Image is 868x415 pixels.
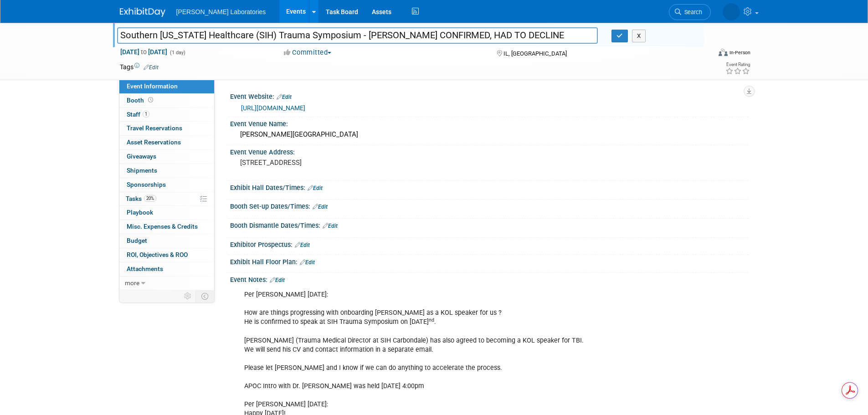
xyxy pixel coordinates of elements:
[300,259,315,266] a: Edit
[119,234,214,248] a: Budget
[719,49,728,56] img: Format-Inperson.png
[281,48,335,57] button: Committed
[119,277,214,290] a: more
[144,195,156,202] span: 20%
[308,185,323,191] a: Edit
[230,255,749,267] div: Exhibit Hall Floor Plan:
[176,8,266,15] span: [PERSON_NAME] Laboratories
[119,136,214,149] a: Asset Reservations
[127,97,155,104] span: Booth
[127,124,182,132] span: Travel Reservations
[143,111,149,118] span: 1
[119,150,214,164] a: Giveaways
[127,237,147,244] span: Budget
[270,277,285,283] a: Edit
[195,290,214,302] td: Toggle Event Tabs
[230,219,749,231] div: Booth Dismantle Dates/Times:
[120,48,168,56] span: [DATE] [DATE]
[729,49,750,56] div: In-Person
[230,117,749,128] div: Event Venue Name:
[669,4,711,20] a: Search
[119,122,214,135] a: Travel Reservations
[429,317,434,323] sup: nd
[681,9,702,15] span: Search
[127,223,198,230] span: Misc. Expenses & Credits
[313,204,328,210] a: Edit
[295,242,310,248] a: Edit
[127,82,178,90] span: Event Information
[146,97,155,103] span: Booth not reserved yet
[323,223,338,229] a: Edit
[241,104,305,112] a: [URL][DOMAIN_NAME]
[119,164,214,178] a: Shipments
[230,145,749,157] div: Event Venue Address:
[119,178,214,192] a: Sponsorships
[126,195,156,202] span: Tasks
[119,248,214,262] a: ROI, Objectives & ROO
[127,167,157,174] span: Shipments
[230,181,749,193] div: Exhibit Hall Dates/Times:
[723,3,740,20] img: Tisha Davis
[127,153,156,160] span: Giveaways
[119,262,214,276] a: Attachments
[240,159,436,167] pre: [STREET_ADDRESS]
[127,181,166,188] span: Sponsorships
[144,64,159,71] a: Edit
[119,94,214,108] a: Booth
[120,8,165,17] img: ExhibitDay
[120,62,159,72] td: Tags
[127,138,181,146] span: Asset Reservations
[230,238,749,250] div: Exhibitor Prospectus:
[230,90,749,102] div: Event Website:
[125,279,139,287] span: more
[180,290,196,302] td: Personalize Event Tab Strip
[119,206,214,220] a: Playbook
[169,50,185,56] span: (1 day)
[632,30,646,42] button: X
[277,94,292,100] a: Edit
[119,108,214,122] a: Staff1
[725,62,750,67] div: Event Rating
[127,209,153,216] span: Playbook
[119,220,214,234] a: Misc. Expenses & Credits
[127,111,149,118] span: Staff
[230,273,749,285] div: Event Notes:
[119,80,214,93] a: Event Information
[230,200,749,211] div: Booth Set-up Dates/Times:
[139,48,148,56] span: to
[127,251,188,258] span: ROI, Objectives & ROO
[127,265,163,272] span: Attachments
[237,128,742,142] div: [PERSON_NAME][GEOGRAPHIC_DATA]
[119,192,214,206] a: Tasks20%
[503,50,567,57] span: IL, [GEOGRAPHIC_DATA]
[657,47,751,61] div: Event Format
